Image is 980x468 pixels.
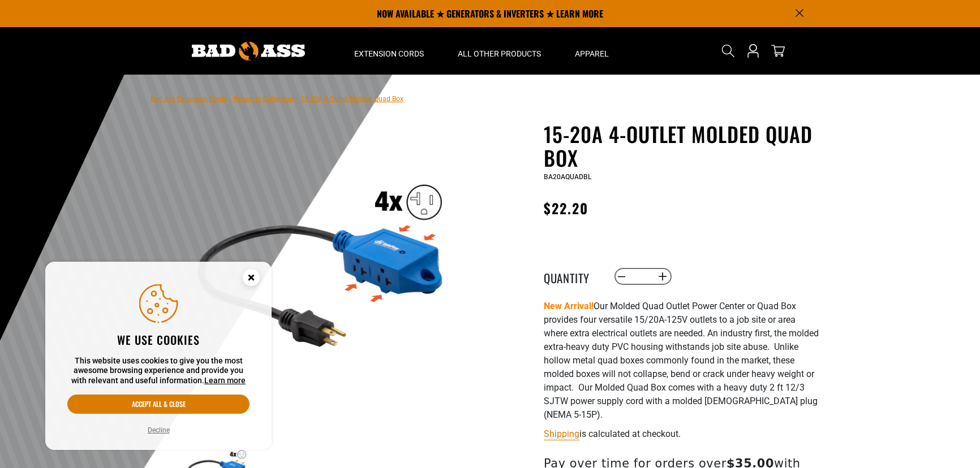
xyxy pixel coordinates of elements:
[229,95,231,103] span: ›
[719,42,737,60] summary: Search
[558,27,626,75] summary: Apparel
[544,428,579,439] a: Shipping
[67,356,250,386] p: This website uses cookies to give you the most awesome browsing experience and provide you with r...
[296,95,298,103] span: ›
[192,42,305,60] img: Bad Ass Extension Cords
[544,122,821,170] h1: 15-20A 4-Outlet Molded Quad Box
[544,300,821,422] p: Our Molded Quad Outlet Power Center or Quad Box provides four versatile 15/20A-125V outlets to a ...
[458,49,541,59] span: All Other Products
[337,27,441,75] summary: Extension Cords
[544,301,594,311] strong: New Arrival!
[354,49,424,59] span: Extension Cords
[151,92,403,105] nav: breadcrumbs
[544,198,588,218] span: $22.20
[544,426,821,441] div: is calculated at checkout.
[300,95,403,103] span: 15-20A 4-Outlet Molded Quad Box
[144,424,173,436] button: Decline
[575,49,609,59] span: Apparel
[151,95,227,103] a: Bad Ass Extension Cords
[67,332,250,347] h2: We use cookies
[67,395,250,414] button: Accept all & close
[544,269,600,284] label: Quantity
[45,262,272,450] aside: Cookie Consent
[441,27,558,75] summary: All Other Products
[544,173,591,181] span: BA20AQUADBL
[204,376,246,385] a: Learn more
[234,95,294,103] a: Return to Collection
